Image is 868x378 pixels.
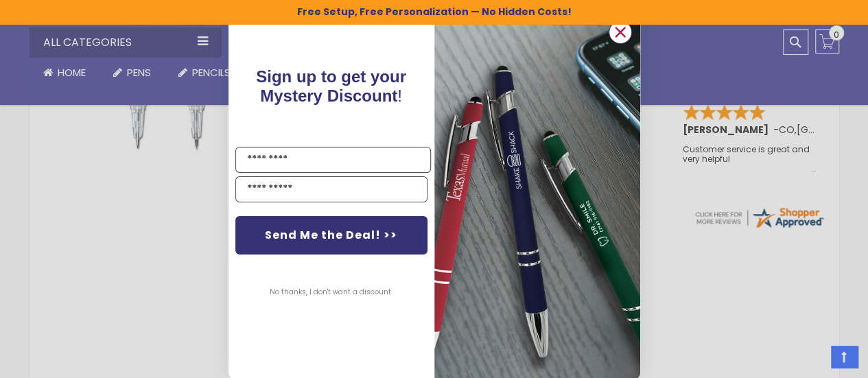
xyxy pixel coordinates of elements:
input: YOUR EMAIL [235,176,427,202]
button: Close dialog [609,21,632,44]
button: No thanks, I don't want a discount. [263,275,399,309]
button: Send Me the Deal! >> [235,216,427,255]
span: ! [256,67,406,105]
iframe: Google Customer Reviews [755,341,868,378]
span: Sign up to get your Mystery Discount [256,67,406,105]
